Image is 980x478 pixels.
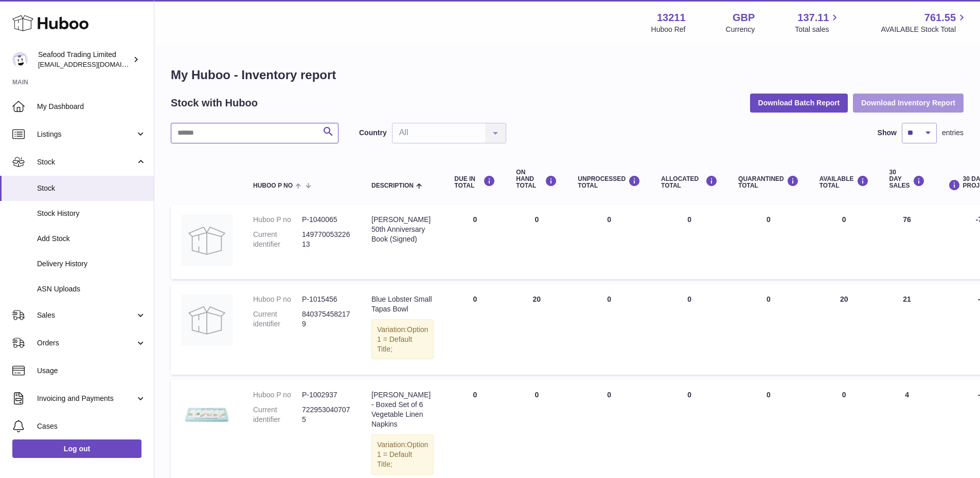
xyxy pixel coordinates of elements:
[302,405,351,425] dd: 7229530407075
[181,295,233,346] img: product image
[942,128,964,138] span: entries
[253,215,302,225] dt: Huboo P no
[578,175,640,189] div: UNPROCESSED Total
[454,175,495,189] div: DUE IN TOTAL
[37,183,146,193] span: Stock
[924,11,956,25] span: 761.55
[37,284,146,294] span: ASN Uploads
[371,319,434,360] div: Variation:
[750,94,848,112] button: Download Batch Report
[371,182,414,189] span: Description
[37,421,146,431] span: Cases
[302,295,351,304] dd: P-1015456
[371,215,434,244] div: [PERSON_NAME] 50th Anniversary Book (Signed)
[12,439,141,458] a: Log out
[889,169,925,190] div: 30 DAY SALES
[506,205,567,279] td: 0
[651,25,686,34] div: Huboo Ref
[797,11,829,25] span: 137.11
[879,205,935,279] td: 76
[377,325,428,353] span: Option 1 = Default Title;
[651,205,728,279] td: 0
[444,284,506,375] td: 0
[795,11,841,34] a: 137.11 Total sales
[37,310,135,320] span: Sales
[371,434,434,475] div: Variation:
[767,295,771,303] span: 0
[37,209,146,218] span: Stock History
[371,390,434,429] div: [PERSON_NAME] - Boxed Set of 6 Vegetable Linen Napkins
[657,11,686,25] strong: 13211
[795,25,841,34] span: Total sales
[171,96,258,110] h2: Stock with Huboo
[37,394,135,403] span: Invoicing and Payments
[661,175,718,189] div: ALLOCATED Total
[37,338,135,348] span: Orders
[359,128,387,138] label: Country
[302,309,351,329] dd: 8403754582179
[253,295,302,304] dt: Huboo P no
[879,284,935,375] td: 21
[516,169,557,190] div: ON HAND Total
[302,230,351,249] dd: 14977005322613
[567,284,651,375] td: 0
[37,259,146,269] span: Delivery History
[506,284,567,375] td: 20
[377,440,428,468] span: Option 1 = Default Title;
[767,391,771,399] span: 0
[651,284,728,375] td: 0
[37,366,146,376] span: Usage
[726,25,755,34] div: Currency
[302,390,351,400] dd: P-1002937
[733,11,755,25] strong: GBP
[302,215,351,225] dd: P-1040065
[809,205,879,279] td: 0
[371,295,434,314] div: Blue Lobster Small Tapas Bowl
[809,284,879,375] td: 20
[38,60,151,68] span: [EMAIL_ADDRESS][DOMAIN_NAME]
[253,182,293,189] span: Huboo P no
[37,157,135,167] span: Stock
[181,390,233,442] img: product image
[878,128,897,138] label: Show
[181,215,233,266] img: product image
[819,175,869,189] div: AVAILABLE Total
[567,205,651,279] td: 0
[37,130,135,139] span: Listings
[738,175,799,189] div: QUARANTINED Total
[253,230,302,249] dt: Current identifier
[444,205,506,279] td: 0
[881,25,968,34] span: AVAILABLE Stock Total
[12,52,28,67] img: online@rickstein.com
[37,102,146,112] span: My Dashboard
[171,67,964,83] h1: My Huboo - Inventory report
[767,215,771,224] span: 0
[253,405,302,425] dt: Current identifier
[253,309,302,329] dt: Current identifier
[881,11,968,34] a: 761.55 AVAILABLE Stock Total
[37,234,146,244] span: Add Stock
[38,50,131,69] div: Seafood Trading Limited
[853,94,964,112] button: Download Inventory Report
[253,390,302,400] dt: Huboo P no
